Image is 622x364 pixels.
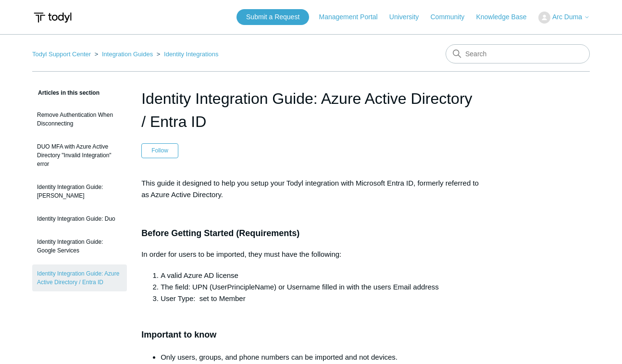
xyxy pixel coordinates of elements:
[430,12,474,22] a: Community
[161,270,481,281] li: A valid Azure AD license
[164,50,218,58] a: Identity Integrations
[552,13,582,21] span: Arc Duma
[446,44,590,63] input: Search
[32,89,100,96] span: Articles in this section
[32,178,127,205] a: Identity Integration Guide: [PERSON_NAME]
[161,281,481,293] li: The field: UPN (UserPrincipleName) or Username filled in with the users Email address
[236,9,309,25] a: Submit a Request
[32,264,127,291] a: Identity Integration Guide: Azure Active Directory / Entra ID
[32,210,127,228] a: Identity Integration Guide: Duo
[32,50,91,58] a: Todyl Support Center
[32,138,127,173] a: DUO MFA with Azure Active Directory "Invalid Integration" error
[141,87,481,133] h1: Identity Integration Guide: Azure Active Directory / Entra ID
[476,12,536,22] a: Knowledge Base
[141,177,481,201] p: This guide it designed to help you setup your Todyl integration with Microsoft Entra ID, formerly...
[141,226,481,240] h3: Before Getting Started (Requirements)
[141,249,481,260] p: In order for users to be imported, they must have the following:
[141,314,481,342] h3: Important to know
[538,12,590,24] button: Arc Duma
[93,50,155,58] li: Integration Guides
[32,233,127,260] a: Identity Integration Guide: Google Services
[32,106,127,133] a: Remove Authentication When Disconnecting
[319,12,387,22] a: Management Portal
[389,12,428,22] a: University
[141,143,178,158] button: Follow Article
[161,293,481,304] li: User Type: set to Member
[32,50,93,58] li: Todyl Support Center
[155,50,219,58] li: Identity Integrations
[32,9,73,26] img: Todyl Support Center Help Center home page
[102,50,153,58] a: Integration Guides
[161,351,481,363] li: Only users, groups, and phone numbers can be imported and not devices.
